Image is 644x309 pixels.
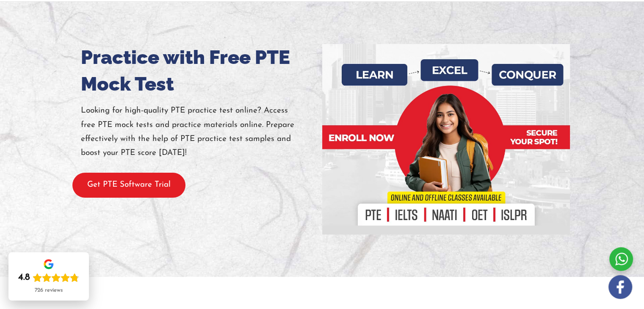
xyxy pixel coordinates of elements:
button: Get PTE Software Trial [72,173,185,198]
p: Looking for high-quality PTE practice test online? Access free PTE mock tests and practice materi... [81,104,316,160]
a: Get PTE Software Trial [72,181,185,189]
div: Rating: 4.8 out of 5 [18,272,79,284]
div: 4.8 [18,272,30,284]
img: white-facebook.png [608,275,632,299]
div: 726 reviews [35,287,63,294]
h1: Practice with Free PTE Mock Test [81,44,316,97]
